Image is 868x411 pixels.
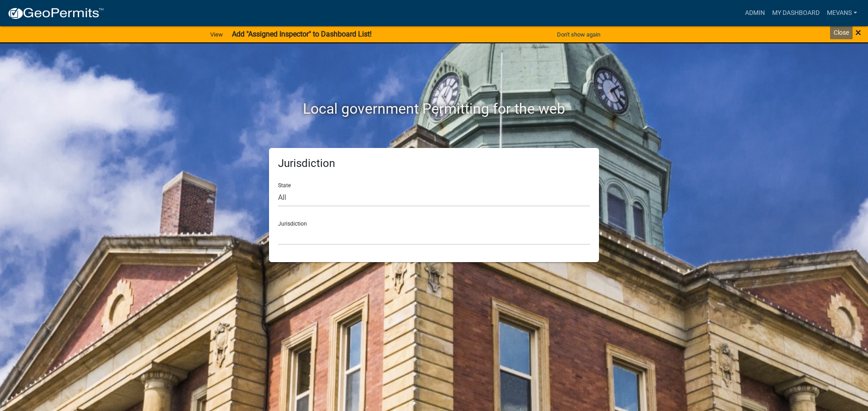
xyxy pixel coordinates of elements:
a: Mevans [823,5,861,22]
a: My Dashboard [769,5,823,22]
div: Close [830,26,853,39]
h5: Jurisdiction [278,157,590,170]
h2: Local government Permitting for the web [183,100,685,117]
button: Close [855,27,861,38]
a: Admin [741,5,769,22]
button: Don't show again [553,27,604,42]
a: View [207,27,226,42]
span: × [855,26,861,39]
strong: Add "Assigned Inspector" to Dashboard List! [232,30,372,38]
